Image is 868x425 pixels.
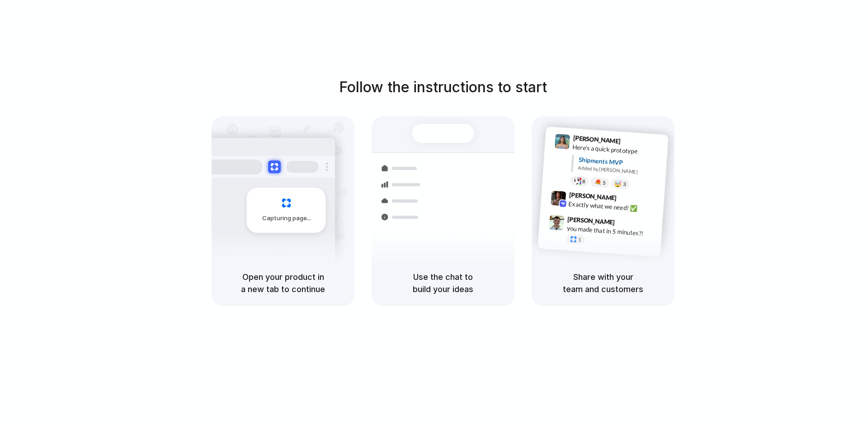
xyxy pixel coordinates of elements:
div: Exactly what we need! ✅ [568,199,659,214]
span: 8 [582,179,585,184]
span: 5 [603,180,606,185]
span: 1 [578,237,581,242]
span: 3 [623,182,626,187]
h5: Open your product in a new tab to continue [222,271,344,295]
span: [PERSON_NAME] [569,190,617,203]
span: Capturing page [262,214,312,223]
span: 9:47 AM [618,218,636,229]
div: Added by [PERSON_NAME] [578,164,661,177]
div: you made that in 5 minutes?! [566,223,657,239]
span: 9:41 AM [623,137,642,148]
h5: Share with your team and customers [542,271,664,295]
h1: Follow the instructions to start [339,76,547,98]
h5: Use the chat to build your ideas [382,271,504,295]
span: [PERSON_NAME] [573,133,621,146]
span: [PERSON_NAME] [567,214,615,227]
span: 9:42 AM [619,194,638,205]
div: Here's a quick prototype [572,142,663,158]
div: Shipments MVP [578,155,662,170]
div: 🤯 [614,180,622,187]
